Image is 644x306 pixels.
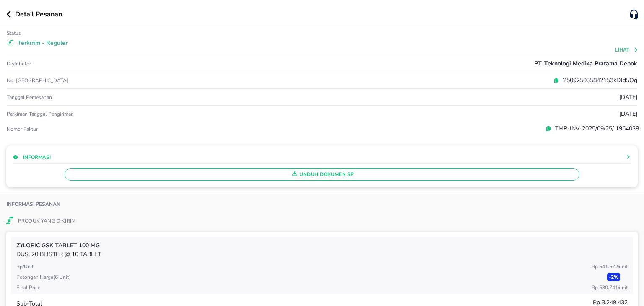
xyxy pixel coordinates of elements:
[592,263,628,270] p: Rp 541.572
[65,168,580,181] button: Unduh Dokumen SP
[7,77,217,84] p: No. [GEOGRAPHIC_DATA]
[619,93,637,101] p: [DATE]
[16,241,628,250] p: ZYLORIC Gsk TABLET 100 MG
[607,273,620,281] p: - 2 %
[618,263,628,270] span: / Unit
[7,201,60,207] p: Informasi Pesanan
[7,60,31,67] p: Distributor
[615,47,639,53] button: Lihat
[16,273,71,281] p: Potongan harga ( 6 Unit )
[16,263,34,270] p: Rp/Unit
[7,30,21,36] p: Status
[68,169,576,180] span: Unduh Dokumen SP
[534,59,637,68] p: PT. Teknologi Medika Pratama Depok
[7,94,52,101] p: Tanggal pemesanan
[559,76,637,85] p: 250925035842153kDJd5Og
[16,284,40,291] p: Final Price
[18,217,75,225] p: Produk Yang Dikirim
[18,39,68,47] p: Terkirim - Reguler
[15,9,62,19] p: Detail Pesanan
[619,109,637,118] p: [DATE]
[16,250,628,259] p: DUS, 20 BLISTER @ 10 TABLET
[551,124,639,133] p: TMP-INV-2025/09/25/ 1964038
[592,284,628,291] p: Rp 530.741
[618,284,628,291] span: / Unit
[13,153,51,161] button: Informasi
[7,126,217,132] p: Nomor faktur
[23,153,51,161] p: Informasi
[7,111,74,117] p: Perkiraan Tanggal Pengiriman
